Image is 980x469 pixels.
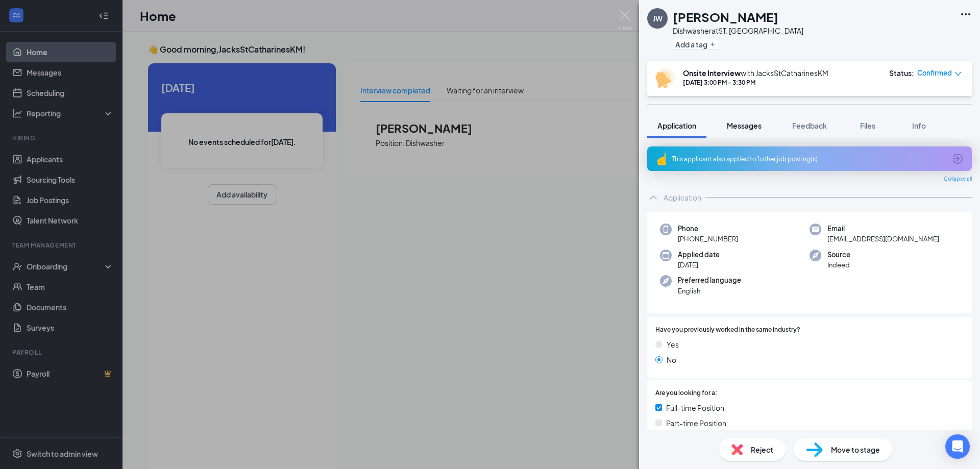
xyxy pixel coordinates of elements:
[944,175,972,183] span: Collapse all
[678,286,741,296] span: English
[827,250,850,260] span: Source
[889,68,914,78] div: Status :
[751,444,773,455] span: Reject
[666,417,726,429] span: Part-time Position
[672,155,945,163] div: This applicant also applied to 1 other job posting(s)
[860,121,875,130] span: Files
[954,70,962,78] span: down
[678,234,738,244] span: [PHONE_NUMBER]
[655,388,717,398] span: Are you looking for a:
[666,402,724,413] span: Full-time Position
[827,234,939,244] span: [EMAIL_ADDRESS][DOMAIN_NAME]
[678,224,738,234] span: Phone
[678,260,720,270] span: [DATE]
[664,192,701,203] div: Application
[678,275,741,285] span: Preferred language
[683,68,741,78] b: Onsite Interview
[667,354,676,365] span: No
[827,260,850,270] span: Indeed
[951,153,964,165] svg: ArrowCircle
[912,121,926,130] span: Info
[673,8,778,26] h1: [PERSON_NAME]
[917,68,952,78] span: Confirmed
[792,121,827,130] span: Feedback
[727,121,762,130] span: Messages
[683,78,828,87] div: [DATE] 3:00 PM - 3:30 PM
[667,339,679,350] span: Yes
[653,13,663,23] div: JW
[673,26,803,36] div: Dishwasher at ST. [GEOGRAPHIC_DATA]
[827,224,939,234] span: Email
[657,121,696,130] span: Application
[709,41,716,47] svg: Plus
[655,325,800,335] span: Have you previously worked in the same industry?
[673,39,718,50] button: PlusAdd a tag
[683,68,828,78] div: with JacksStCatharinesKM
[945,434,970,459] div: Open Intercom Messenger
[678,250,720,260] span: Applied date
[647,191,659,204] svg: ChevronUp
[960,8,972,20] svg: Ellipses
[831,444,880,455] span: Move to stage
